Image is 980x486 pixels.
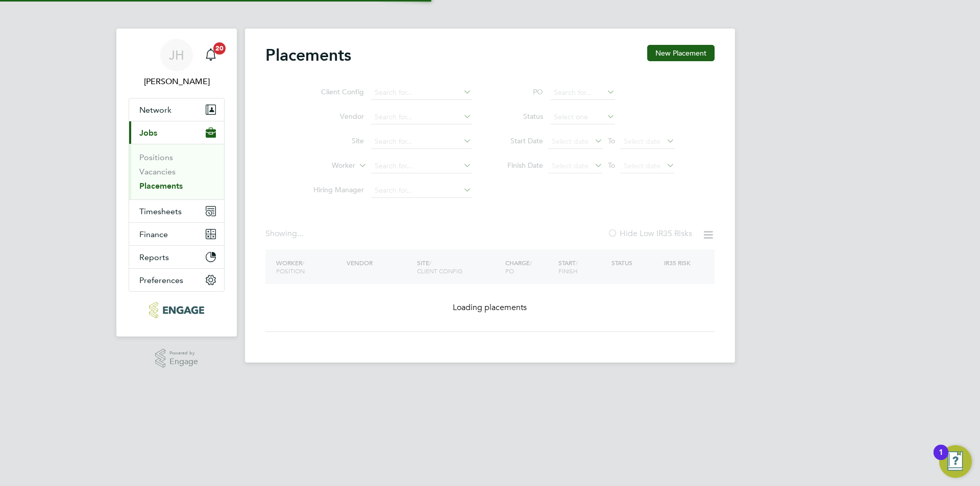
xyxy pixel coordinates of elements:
[129,200,224,222] button: Timesheets
[129,121,224,144] button: Jobs
[149,302,204,318] img: pcrnet-logo-retina.png
[129,39,225,88] a: JH[PERSON_NAME]
[155,349,199,368] a: Powered byEngage
[265,228,305,239] div: Showing
[129,98,224,121] button: Network
[139,167,176,176] a: Vacancies
[939,445,972,478] button: Open Resource Center, 1 new notification
[129,269,224,291] button: Preferences
[129,144,224,199] div: Jobs
[129,246,224,268] button: Reports
[169,48,184,62] span: JH
[169,349,198,357] span: Powered by
[607,228,692,239] label: Hide Low IR35 Risks
[139,252,169,262] span: Reports
[297,228,303,239] span: ...
[116,29,237,337] nav: Main navigation
[139,275,183,285] span: Preferences
[129,302,225,318] a: Go to home page
[139,128,157,138] span: Jobs
[647,45,715,61] button: New Placement
[139,152,173,162] a: Positions
[139,181,183,191] a: Placements
[139,207,182,216] span: Timesheets
[939,452,943,466] div: 1
[129,75,225,88] span: Jess Hogan
[213,42,226,55] span: 20
[139,229,168,239] span: Finance
[139,105,171,115] span: Network
[201,39,221,71] a: 20
[169,357,198,366] span: Engage
[129,223,224,245] button: Finance
[265,45,351,65] h2: Placements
